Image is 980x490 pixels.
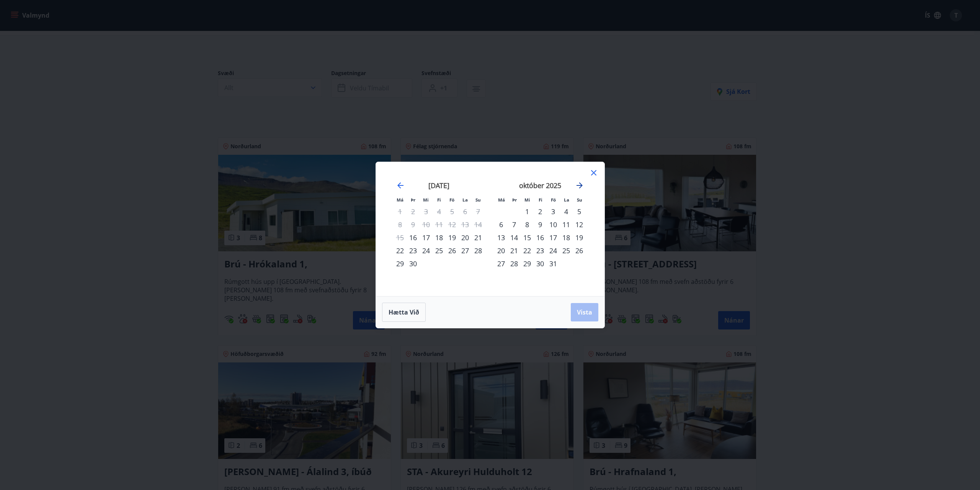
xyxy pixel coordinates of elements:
[534,231,547,244] div: 16
[407,257,420,270] td: Choose þriðjudagur, 30. september 2025 as your check-in date. It’s available.
[547,218,560,231] td: Choose föstudagur, 10. október 2025 as your check-in date. It’s available.
[446,231,459,244] td: Choose föstudagur, 19. september 2025 as your check-in date. It’s available.
[524,197,530,203] small: Mi
[394,244,407,257] div: 22
[577,197,582,203] small: Su
[508,231,521,244] td: Choose þriðjudagur, 14. október 2025 as your check-in date. It’s available.
[547,244,560,257] td: Choose föstudagur, 24. október 2025 as your check-in date. It’s available.
[397,197,403,203] small: Má
[420,244,433,257] div: 24
[508,257,521,270] div: 28
[560,205,573,218] td: Choose laugardagur, 4. október 2025 as your check-in date. It’s available.
[475,197,481,203] small: Su
[472,218,485,231] td: Not available. sunnudagur, 14. september 2025
[521,218,534,231] td: Choose miðvikudagur, 8. október 2025 as your check-in date. It’s available.
[420,205,433,218] td: Not available. miðvikudagur, 3. september 2025
[539,197,542,203] small: Fi
[521,205,534,218] td: Choose miðvikudagur, 1. október 2025 as your check-in date. It’s available.
[495,257,508,270] td: Choose mánudagur, 27. október 2025 as your check-in date. It’s available.
[459,231,472,244] td: Choose laugardagur, 20. september 2025 as your check-in date. It’s available.
[534,218,547,231] td: Choose fimmtudagur, 9. október 2025 as your check-in date. It’s available.
[547,257,560,270] div: 31
[462,197,468,203] small: La
[573,218,586,231] div: 12
[394,244,407,257] td: Choose mánudagur, 22. september 2025 as your check-in date. It’s available.
[433,231,446,244] div: 18
[551,197,556,203] small: Fö
[407,244,420,257] div: 23
[407,244,420,257] td: Choose þriðjudagur, 23. september 2025 as your check-in date. It’s available.
[508,231,521,244] div: 14
[573,205,586,218] div: 5
[560,244,573,257] td: Choose laugardagur, 25. október 2025 as your check-in date. It’s available.
[547,205,560,218] td: Choose föstudagur, 3. október 2025 as your check-in date. It’s available.
[407,218,420,231] td: Not available. þriðjudagur, 9. september 2025
[547,218,560,231] div: 10
[446,218,459,231] td: Not available. föstudagur, 12. september 2025
[433,244,446,257] td: Choose fimmtudagur, 25. september 2025 as your check-in date. It’s available.
[560,231,573,244] td: Choose laugardagur, 18. október 2025 as your check-in date. It’s available.
[564,197,569,203] small: La
[560,218,573,231] div: 11
[534,257,547,270] td: Choose fimmtudagur, 30. október 2025 as your check-in date. It’s available.
[521,244,534,257] td: Choose miðvikudagur, 22. október 2025 as your check-in date. It’s available.
[446,244,459,257] div: 26
[573,205,586,218] td: Choose sunnudagur, 5. október 2025 as your check-in date. It’s available.
[508,218,521,231] td: Choose þriðjudagur, 7. október 2025 as your check-in date. It’s available.
[560,218,573,231] td: Choose laugardagur, 11. október 2025 as your check-in date. It’s available.
[407,231,420,244] div: 16
[495,231,508,244] td: Choose mánudagur, 13. október 2025 as your check-in date. It’s available.
[459,244,472,257] td: Choose laugardagur, 27. september 2025 as your check-in date. It’s available.
[521,231,534,244] td: Choose miðvikudagur, 15. október 2025 as your check-in date. It’s available.
[534,244,547,257] div: 23
[472,205,485,218] td: Not available. sunnudagur, 7. september 2025
[508,244,521,257] div: 21
[394,218,407,231] td: Not available. mánudagur, 8. september 2025
[534,218,547,231] div: 9
[433,244,446,257] div: 25
[407,205,420,218] td: Not available. þriðjudagur, 2. september 2025
[512,197,517,203] small: Þr
[459,205,472,218] td: Not available. laugardagur, 6. september 2025
[396,181,405,190] div: Move backward to switch to the previous month.
[495,244,508,257] td: Choose mánudagur, 20. október 2025 as your check-in date. It’s available.
[508,218,521,231] div: 7
[560,244,573,257] div: 25
[547,231,560,244] td: Choose föstudagur, 17. október 2025 as your check-in date. It’s available.
[420,244,433,257] td: Choose miðvikudagur, 24. september 2025 as your check-in date. It’s available.
[534,231,547,244] td: Choose fimmtudagur, 16. október 2025 as your check-in date. It’s available.
[521,205,534,218] div: 1
[495,218,508,231] div: 6
[459,231,472,244] div: 20
[423,197,429,203] small: Mi
[534,244,547,257] td: Choose fimmtudagur, 23. október 2025 as your check-in date. It’s available.
[495,257,508,270] div: 27
[411,197,415,203] small: Þr
[534,205,547,218] div: 2
[534,205,547,218] td: Choose fimmtudagur, 2. október 2025 as your check-in date. It’s available.
[573,244,586,257] div: 26
[420,231,433,244] div: 17
[472,231,485,244] td: Choose sunnudagur, 21. september 2025 as your check-in date. It’s available.
[385,171,595,287] div: Calendar
[446,244,459,257] td: Choose föstudagur, 26. september 2025 as your check-in date. It’s available.
[508,257,521,270] td: Choose þriðjudagur, 28. október 2025 as your check-in date. It’s available.
[428,181,449,190] strong: [DATE]
[521,231,534,244] div: 15
[449,197,454,203] small: Fö
[521,244,534,257] div: 22
[547,231,560,244] div: 17
[446,231,459,244] div: 19
[407,231,420,244] td: Choose þriðjudagur, 16. september 2025 as your check-in date. It’s available.
[495,218,508,231] td: Choose mánudagur, 6. október 2025 as your check-in date. It’s available.
[389,308,419,316] span: Hætta við
[495,231,508,244] div: 13
[521,257,534,270] div: 29
[382,303,426,322] button: Hætta við
[437,197,441,203] small: Fi
[472,244,485,257] td: Choose sunnudagur, 28. september 2025 as your check-in date. It’s available.
[508,244,521,257] td: Choose þriðjudagur, 21. október 2025 as your check-in date. It’s available.
[560,205,573,218] div: 4
[573,231,586,244] div: 19
[573,231,586,244] td: Choose sunnudagur, 19. október 2025 as your check-in date. It’s available.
